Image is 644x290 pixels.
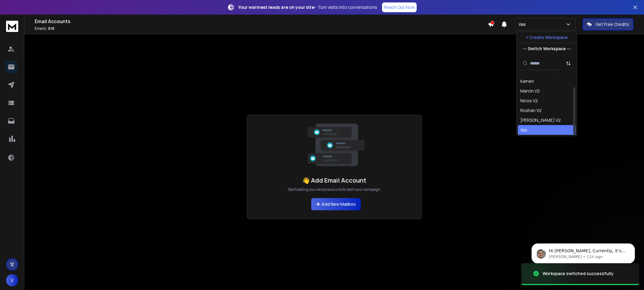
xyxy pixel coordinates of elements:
[542,271,614,277] div: Workspace switched successfully
[518,21,528,27] p: Vas
[526,34,568,40] p: + Create Workspace
[520,88,540,94] div: Marcin V2
[520,127,527,133] div: Vas
[520,107,542,114] div: Roshan V2
[520,98,538,104] div: Nicos V2
[6,274,18,286] button: V
[35,26,488,31] p: Emails :
[595,21,629,27] p: Get Free Credits
[517,32,577,43] button: + Create Workspace
[288,187,381,192] p: Start adding your email accounts to start your campaign
[384,4,415,10] p: Reach Out Now
[562,57,574,69] button: Sort by Sort A-Z
[302,176,366,185] h1: 👋 Add Email Account
[238,4,314,10] strong: Your warmest leads are on your site
[238,4,377,10] p: – Turn visits into conversations
[311,198,361,210] button: Add New Mailbox
[523,46,571,52] p: --- Switch Workspace ---
[35,18,488,25] h1: Email Accounts
[520,117,561,123] div: [PERSON_NAME] V2
[583,18,633,30] button: Get Free Credits
[48,26,54,31] span: 0 / 0
[522,231,644,274] iframe: Intercom notifications message
[382,2,417,12] a: Reach Out Now
[520,78,534,84] div: Kamen
[6,21,18,32] img: logo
